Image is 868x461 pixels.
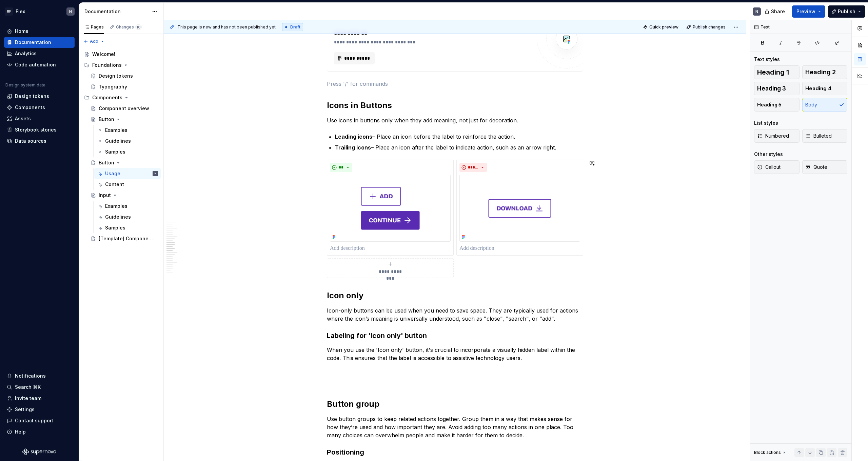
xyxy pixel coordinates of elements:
[838,8,855,15] span: Publish
[757,164,781,171] span: Callout
[757,69,789,76] span: Heading 1
[15,138,46,144] div: Data sources
[94,146,161,157] a: Samples
[105,138,131,144] div: Guidelines
[105,148,125,155] div: Samples
[99,192,111,199] div: Input
[290,24,300,30] span: Draft
[15,28,28,35] div: Home
[771,8,785,15] span: Share
[754,120,778,126] div: List styles
[15,406,35,413] div: Settings
[155,170,156,177] div: N
[116,24,142,30] div: Changes
[99,159,114,166] div: Button
[22,448,56,455] svg: Supernova Logo
[105,170,120,177] div: Usage
[15,428,26,435] div: Help
[81,92,161,103] div: Components
[90,39,98,44] span: Add
[4,48,75,59] a: Analytics
[105,214,131,220] div: Guidelines
[99,105,149,112] div: Component overview
[754,448,787,457] div: Block actions
[99,235,155,242] div: [Template] Component name
[92,62,122,68] div: Foundations
[327,399,583,409] h2: Button group
[757,133,789,139] span: Numbered
[805,164,827,171] span: Quote
[828,5,865,18] button: Publish
[327,447,583,457] h3: Positioning
[335,143,583,152] p: – Place an icon after the label to indicate action, such as an arrow right.
[327,116,583,124] p: Use icons in buttons only when they add meaning, not just for decoration.
[88,190,161,201] a: Input
[15,417,53,424] div: Contact support
[15,39,51,46] div: Documentation
[693,24,726,30] span: Publish changes
[802,129,848,143] button: Bulleted
[4,426,75,437] button: Help
[761,5,789,18] button: Share
[754,56,780,63] div: Text styles
[105,181,124,188] div: Content
[88,233,161,244] a: [Template] Component name
[69,9,72,14] div: N
[94,201,161,212] a: Examples
[177,24,277,30] span: This page is new and has not been published yet.
[94,179,161,190] a: Content
[327,100,392,110] strong: Icons in Buttons
[88,157,161,168] a: Button
[754,82,800,95] button: Heading 3
[105,224,125,231] div: Samples
[459,175,580,242] img: d7edc704-7b29-4a6f-92fa-e9c50c3e01b8.png
[335,133,583,141] p: – Place an icon before the label to reinforce the action.
[94,136,161,146] a: Guidelines
[4,393,75,404] a: Invite team
[4,113,75,124] a: Assets
[327,290,583,301] h2: Icon only
[802,160,848,174] button: Quote
[330,175,451,242] img: bef2ec21-5960-4ffd-8c43-f4fa185d2790.png
[15,93,49,100] div: Design tokens
[88,103,161,114] a: Component overview
[796,8,815,15] span: Preview
[1,4,77,19] button: BFFlexN
[754,65,800,79] button: Heading 1
[327,331,583,340] h3: Labeling for 'Icon only' button
[105,203,127,209] div: Examples
[4,91,75,102] a: Design tokens
[641,22,682,32] button: Quick preview
[754,98,800,112] button: Heading 5
[335,133,372,140] strong: Leading icons
[88,114,161,125] a: Button
[15,61,56,68] div: Code automation
[755,9,758,14] div: N
[99,116,114,123] div: Button
[105,127,127,134] div: Examples
[335,144,371,151] strong: Trailing icons
[94,168,161,179] a: UsageN
[757,101,782,108] span: Heading 5
[92,51,115,58] div: Welcome!
[754,450,781,455] div: Block actions
[805,85,831,92] span: Heading 4
[81,37,107,46] button: Add
[99,73,133,79] div: Design tokens
[327,415,583,439] p: Use button groups to keep related actions together. Group them in a way that makes sense for how ...
[802,65,848,79] button: Heading 2
[684,22,729,32] button: Publish changes
[805,69,836,76] span: Heading 2
[649,24,678,30] span: Quick preview
[15,50,37,57] div: Analytics
[94,212,161,222] a: Guidelines
[15,384,41,390] div: Search ⌘K
[4,415,75,426] button: Contact support
[81,60,161,71] div: Foundations
[805,133,832,139] span: Bulleted
[327,346,583,362] p: When you use the 'Icon only' button, it's crucial to incorporate a visually hidden label within t...
[84,8,149,15] div: Documentation
[4,59,75,70] a: Code automation
[327,306,583,323] p: Icon-only buttons can be used when you need to save space. They are typically used for actions wh...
